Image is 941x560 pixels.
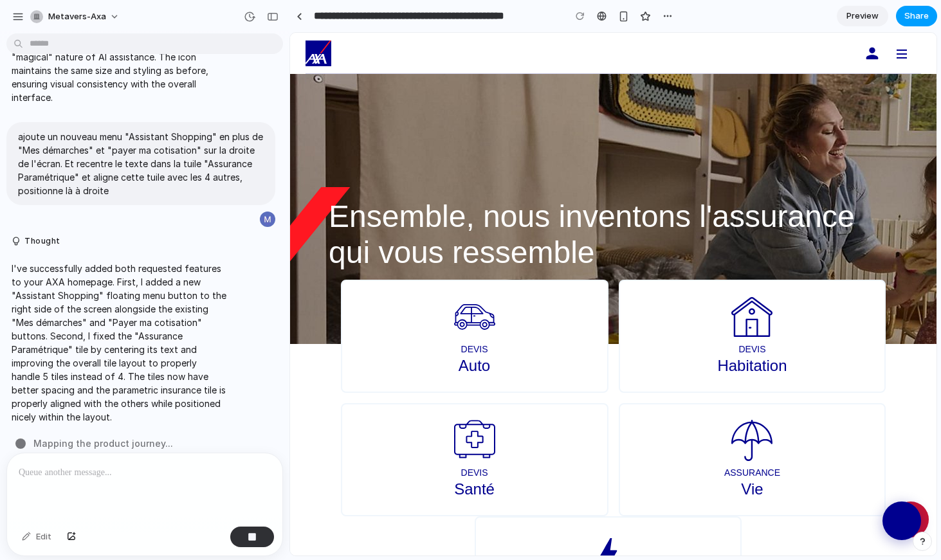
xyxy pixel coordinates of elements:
a: Preview [837,6,888,26]
p: I've successfully added both requested features to your AXA homepage. First, I added a new "Assis... [12,262,226,424]
button: metavers-axa [25,6,126,27]
p: ajoute un nouveau menu "Assistant Shopping" en plus de "Mes démarches" et "payer ma cotisation" s... [18,130,264,197]
span: Mapping the product journey ... [33,437,173,450]
button: Ouvrir le menu [599,8,625,33]
span: metavers-axa [48,10,106,23]
span: Share [904,10,929,23]
span: Preview [846,10,879,23]
h2: Ensemble, nous inventons l'assurance qui vous ressemble [39,166,608,238]
a: Logo AXA [15,8,41,33]
a: Espace client [573,8,589,33]
button: Share [896,6,937,26]
img: AXA [15,8,41,33]
a: Sinistre & assistance [603,469,639,505]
